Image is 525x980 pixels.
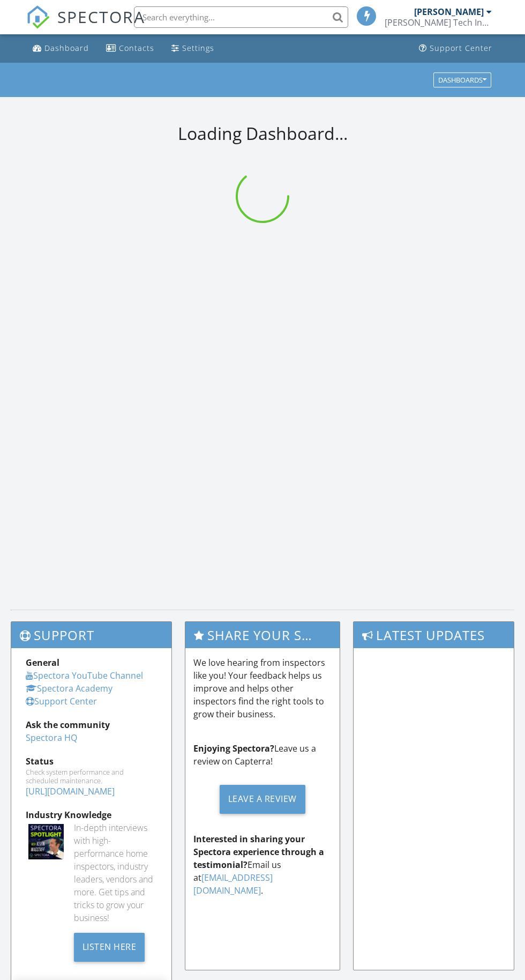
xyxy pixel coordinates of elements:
[415,39,497,58] a: Support Center
[182,43,214,53] div: Settings
[167,39,219,58] a: Settings
[26,732,77,744] a: Spectora HQ
[193,833,324,871] strong: Interested in sharing your Spectora experience through a testimonial?
[26,14,145,37] a: SPECTORA
[26,657,59,669] strong: General
[11,622,171,648] h3: Support
[74,933,145,962] div: Listen Here
[26,682,112,694] a: Spectora Academy
[74,940,145,952] a: Listen Here
[26,695,97,707] a: Support Center
[26,718,157,731] div: Ask the community
[220,785,305,814] div: Leave a Review
[414,6,484,17] div: [PERSON_NAME]
[74,821,157,924] div: In-depth interviews with high-performance home inspectors, industry leaders, vendors and more. Ge...
[26,755,157,768] div: Status
[193,656,331,721] p: We love hearing from inspectors like you! Your feedback helps us improve and helps other inspecto...
[102,39,159,58] a: Contacts
[26,670,143,681] a: Spectora YouTube Channel
[354,622,514,648] h3: Latest Updates
[57,5,145,28] span: SPECTORA
[185,622,339,648] h3: Share Your Spectora Experience
[44,43,89,53] div: Dashboard
[26,768,157,785] div: Check system performance and scheduled maintenance.
[119,43,154,53] div: Contacts
[26,785,115,797] a: [URL][DOMAIN_NAME]
[193,776,331,822] a: Leave a Review
[193,742,331,768] p: Leave us a review on Capterra!
[26,808,157,821] div: Industry Knowledge
[385,17,492,28] div: Hite Tech Inspections
[193,743,274,754] strong: Enjoying Spectora?
[134,6,348,28] input: Search everything...
[26,5,50,29] img: The Best Home Inspection Software - Spectora
[193,872,273,896] a: [EMAIL_ADDRESS][DOMAIN_NAME]
[28,824,64,859] img: Spectoraspolightmain
[433,72,491,87] button: Dashboards
[193,833,331,897] p: Email us at .
[438,76,486,84] div: Dashboards
[430,43,492,53] div: Support Center
[28,39,93,58] a: Dashboard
